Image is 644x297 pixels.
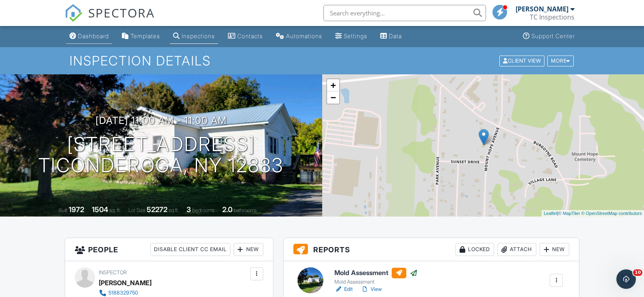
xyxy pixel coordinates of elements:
span: bedrooms [192,207,215,213]
div: [PERSON_NAME] [99,277,152,289]
div: Mold Assessment [334,279,418,285]
span: sq.ft. [169,207,179,213]
span: bathrooms [234,207,257,213]
div: Support Center [531,33,575,39]
img: The Best Home Inspection Software - Spectora [65,4,82,22]
input: Search everything... [323,5,486,21]
h3: People [65,238,273,261]
div: Disable Client CC Email [150,243,230,256]
div: Contacts [237,33,263,39]
a: Settings [332,29,371,44]
span: 10 [633,269,642,276]
div: New [234,243,263,256]
iframe: Intercom live chat [616,269,636,289]
a: Edit [334,285,353,293]
span: Inspector [99,269,127,275]
a: Data [377,29,405,44]
a: 5188329750 [99,289,192,297]
a: © OpenStreetMap contributors [581,211,642,216]
div: Settings [344,33,367,39]
div: Automations [286,33,322,39]
a: Leaflet [544,211,557,216]
a: Inspections [170,29,218,44]
div: 5188329750 [108,290,138,296]
a: Contacts [225,29,266,44]
h6: Mold Assessment [334,268,418,278]
h3: Reports [284,238,579,261]
div: Dashboard [78,33,109,39]
div: [PERSON_NAME] [516,5,568,13]
div: More [547,55,574,66]
span: SPECTORA [88,4,155,21]
div: | [542,210,644,217]
div: New [540,243,569,256]
div: Locked [455,243,494,256]
div: Client View [499,55,544,66]
a: Zoom in [327,79,339,91]
div: 52272 [147,205,167,214]
div: Templates [130,33,160,39]
span: sq. ft. [109,207,121,213]
h3: [DATE] 11:00 am - 11:00 am [95,115,227,126]
h1: [STREET_ADDRESS] Ticonderoga, NY 12883 [38,134,284,177]
div: 2.0 [222,205,232,214]
a: Automations (Basic) [273,29,325,44]
a: Dashboard [66,29,112,44]
a: SPECTORA [65,11,155,28]
div: Data [389,33,402,39]
a: Mold Assessment Mold Assessment [334,268,418,286]
a: Client View [499,57,546,63]
div: Attach [497,243,536,256]
div: TC Inspections [530,13,575,21]
div: 1972 [69,205,84,214]
span: Lot Size [128,207,145,213]
div: 3 [186,205,191,214]
a: Templates [119,29,163,44]
a: Support Center [520,29,578,44]
div: 1504 [92,205,108,214]
a: © MapTiler [558,211,580,216]
a: View [361,285,382,293]
a: Zoom out [327,91,339,104]
div: Inspections [182,33,215,39]
span: Built [59,207,67,213]
h1: Inspection Details [69,54,574,68]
